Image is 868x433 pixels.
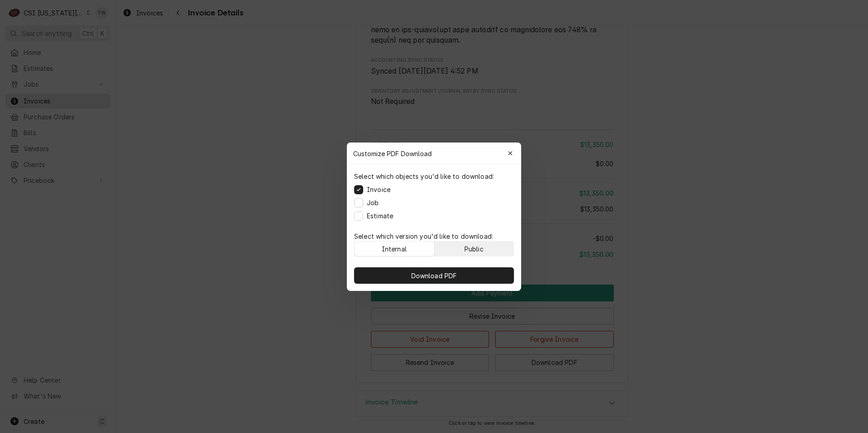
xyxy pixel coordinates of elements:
[367,211,393,221] label: Estimate
[382,244,407,253] div: Internal
[409,271,459,280] span: Download PDF
[367,198,379,207] label: Job
[367,185,390,194] label: Invoice
[354,267,514,284] button: Download PDF
[354,172,494,181] p: Select which objects you'd like to download:
[347,143,521,164] div: Customize PDF Download
[464,244,483,253] div: Public
[354,231,514,241] p: Select which version you'd like to download:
